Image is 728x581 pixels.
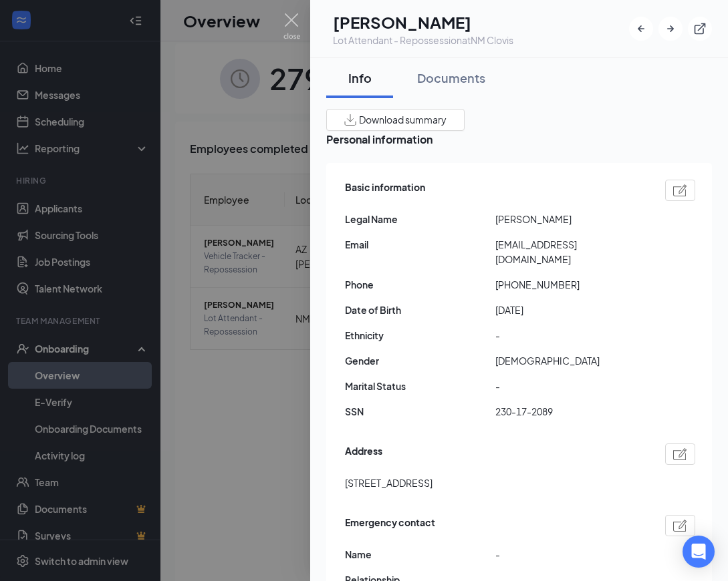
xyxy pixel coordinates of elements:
[658,17,683,41] button: ArrowRight
[495,303,646,317] span: [DATE]
[345,379,495,393] span: Marital Status
[495,379,646,393] span: -
[495,277,646,292] span: [PHONE_NUMBER]
[495,212,646,226] span: [PERSON_NAME]
[326,131,712,148] span: Personal information
[326,109,465,131] button: Download summary
[495,328,646,343] span: -
[345,328,495,343] span: Ethnicity
[683,536,715,568] div: Open Intercom Messenger
[693,22,707,35] svg: ExternalLink
[333,11,513,33] h1: [PERSON_NAME]
[345,353,495,368] span: Gender
[495,404,646,419] span: 230-17-2089
[417,69,485,86] div: Documents
[495,237,646,266] span: [EMAIL_ADDRESS][DOMAIN_NAME]
[629,17,653,41] button: ArrowLeftNew
[333,33,513,47] div: Lot Attendant - Repossession at NM Clovis
[345,515,435,536] span: Emergency contact
[345,443,382,465] span: Address
[688,17,712,41] button: ExternalLink
[345,547,495,562] span: Name
[664,22,677,35] svg: ArrowRight
[495,547,646,562] span: -
[345,237,495,252] span: Email
[359,113,447,127] span: Download summary
[345,180,425,201] span: Basic information
[345,475,433,490] span: [STREET_ADDRESS]
[345,277,495,292] span: Phone
[345,212,495,226] span: Legal Name
[495,353,646,368] span: [DEMOGRAPHIC_DATA]
[634,22,648,35] svg: ArrowLeftNew
[345,303,495,317] span: Date of Birth
[345,404,495,419] span: SSN
[340,69,380,86] div: Info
